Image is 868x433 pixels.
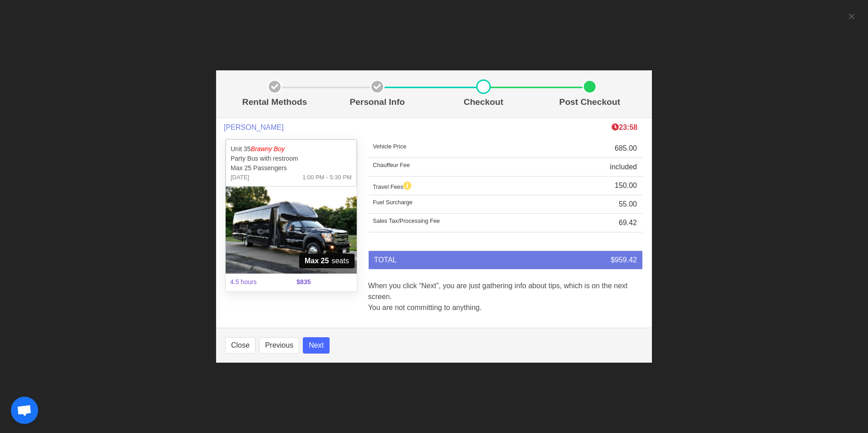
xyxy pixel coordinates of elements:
[231,163,352,173] p: Max 25 Passengers
[302,173,351,182] span: 1:00 PM - 5:30 PM
[229,96,321,109] p: Rental Methods
[551,158,642,177] td: included
[369,177,551,195] td: Travel Fees
[551,251,642,269] td: $959.42
[231,154,352,163] p: Party Bus with restroom
[303,337,330,354] button: Next
[11,397,38,424] a: Open chat
[551,195,642,214] td: 55.00
[225,272,291,292] span: 4.5 hours
[328,96,427,109] p: Personal Info
[231,144,352,154] p: Unit 35
[369,214,551,232] td: Sales Tax/Processing Fee
[259,337,299,354] button: Previous
[369,251,551,269] td: TOTAL
[369,139,551,158] td: Vehicle Price
[551,214,642,232] td: 69.42
[434,96,533,109] p: Checkout
[612,123,637,131] b: 23:58
[612,123,637,131] span: The clock is ticking ⁠— this timer shows how long we'll hold this limo during checkout. If time r...
[299,254,355,268] span: seats
[369,158,551,177] td: Chauffeur Fee
[251,145,285,153] em: Brawny Boy
[368,280,643,302] p: When you click “Next”, you are just gathering info about tips, which is on the next screen.
[540,96,639,109] p: Post Checkout
[226,187,357,274] img: 35%2001.jpg
[224,123,284,132] span: [PERSON_NAME]
[225,337,256,354] button: Close
[369,195,551,214] td: Fuel Surcharge
[368,302,643,313] p: You are not committing to anything.
[231,173,249,182] span: [DATE]
[551,177,642,195] td: 150.00
[551,139,642,158] td: 685.00
[305,256,329,266] strong: Max 25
